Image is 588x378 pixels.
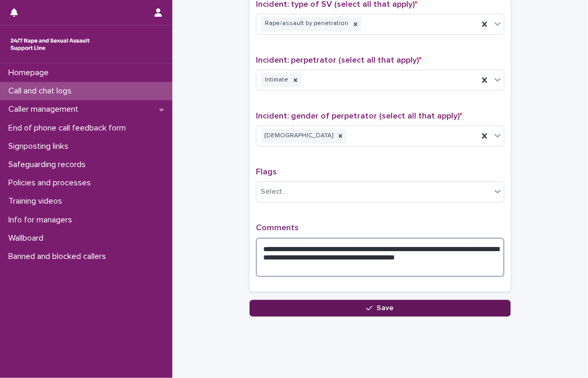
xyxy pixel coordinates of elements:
[4,196,70,206] p: Training videos
[256,112,462,120] span: Incident: gender of perpetrator (select all that apply)
[8,34,92,55] img: rhQMoQhaT3yELyF149Cw
[4,68,57,78] p: Homepage
[256,223,299,232] span: Comments
[4,104,87,114] p: Caller management
[4,86,80,96] p: Call and chat logs
[4,233,52,243] p: Wallboard
[256,168,277,176] span: Flags
[4,160,94,170] p: Safeguarding records
[4,141,77,151] p: Signposting links
[261,186,287,197] div: Select...
[256,56,421,64] span: Incident: perpetrator (select all that apply)
[262,73,290,87] div: Intimate
[262,129,335,143] div: [DEMOGRAPHIC_DATA]
[4,178,99,188] p: Policies and processes
[262,17,350,31] div: Rape/assault by penetration
[4,215,80,225] p: Info for managers
[377,304,394,312] span: Save
[250,300,511,316] button: Save
[4,123,134,133] p: End of phone call feedback form
[4,252,114,262] p: Banned and blocked callers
